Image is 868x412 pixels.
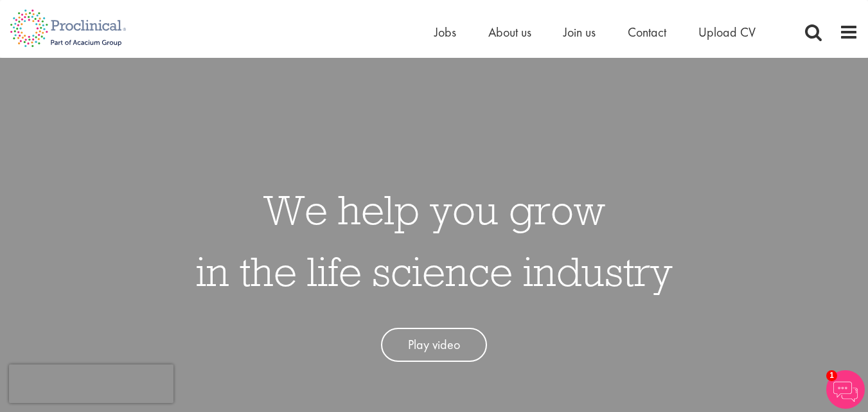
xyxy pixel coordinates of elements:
[628,24,666,40] a: Contact
[381,328,487,362] a: Play video
[826,370,837,381] span: 1
[563,24,596,40] a: Join us
[196,179,673,302] h1: We help you grow in the life science industry
[826,370,865,409] img: Chatbot
[434,24,456,40] a: Jobs
[698,24,756,40] a: Upload CV
[488,24,531,40] a: About us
